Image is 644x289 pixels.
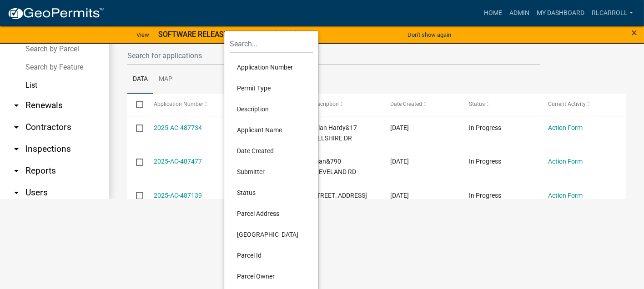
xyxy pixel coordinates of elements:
a: 2025-AC-487139 [154,192,202,199]
a: My Dashboard [533,5,588,22]
a: RLcarroll [588,5,637,22]
span: 10/03/2025 [390,124,409,131]
span: Date Created [390,101,422,107]
span: In Progress [469,158,501,165]
span: Description [311,101,339,107]
li: Submitter [230,161,313,182]
span: In Progress [469,124,501,131]
a: View [133,27,153,42]
button: Close [631,27,637,38]
li: Parcel Owner [230,266,313,287]
a: 2025-AC-487477 [154,158,202,165]
datatable-header-cell: Current Activity [539,94,618,115]
li: Application Number [230,57,313,78]
input: Search for applications [127,46,540,65]
datatable-header-cell: Date Created [382,94,460,115]
li: Parcel Id [230,245,313,266]
span: Current Activity [548,101,586,107]
datatable-header-cell: Application Number [145,94,223,115]
a: Home [480,5,506,22]
i: arrow_drop_down [11,100,22,111]
li: Status [230,182,313,203]
datatable-header-cell: Select [127,94,145,115]
i: arrow_drop_down [11,122,22,133]
span: Dylan Hardy&17 HILLSHIRE DR [311,124,357,142]
span: In Progress [469,192,501,199]
datatable-header-cell: Description [302,94,381,115]
strong: SOFTWARE RELEASE DETAILS FOR [DATE] [158,30,297,39]
input: Search... [230,35,313,53]
li: Parcel Address [230,203,313,224]
a: Action Form [548,124,583,131]
span: Application Number [154,101,203,107]
li: Description [230,99,313,120]
datatable-header-cell: Status [460,94,539,115]
a: 2025-AC-487734 [154,124,202,131]
li: Applicant Name [230,120,313,140]
a: Action Form [548,192,583,199]
li: Date Created [230,140,313,161]
span: 10/03/2025 [390,158,409,165]
li: Permit Type [230,78,313,99]
a: Action Form [548,158,583,165]
span: Brian&790 CLEVELAND RD [311,158,356,175]
i: arrow_drop_down [11,187,22,198]
a: Map [153,65,178,94]
button: Don't show again [404,27,455,42]
span: 10/02/2025 [390,192,409,199]
a: Admin [506,5,533,22]
li: [GEOGRAPHIC_DATA] [230,224,313,245]
i: arrow_drop_down [11,144,22,154]
a: Data [127,65,153,94]
span: Status [469,101,485,107]
i: arrow_drop_down [11,165,22,176]
span: Alexis&2594 UNION CHURCH RD [311,192,367,199]
span: × [631,26,637,39]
